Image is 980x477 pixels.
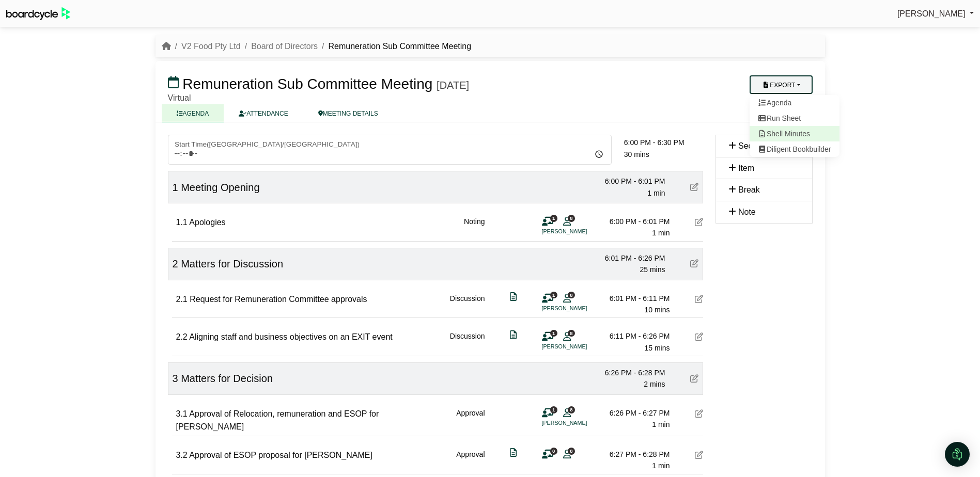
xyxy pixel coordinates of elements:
div: 6:00 PM - 6:01 PM [598,216,670,227]
span: 1 [173,182,178,193]
div: 6:00 PM - 6:01 PM [593,176,665,187]
span: Item [738,164,754,172]
div: 6:00 PM - 6:30 PM [624,137,703,148]
span: 3 [173,373,178,384]
span: 0 [550,448,557,454]
span: 10 mins [644,306,670,314]
span: [PERSON_NAME] [897,9,966,18]
span: 1 min [652,462,670,470]
div: Open Intercom Messenger [945,442,970,467]
span: Apologies [189,218,225,227]
span: 2.1 [176,295,188,304]
span: Meeting Opening [181,182,259,193]
span: 3.1 [176,409,188,418]
li: Remuneration Sub Committee Meeting [318,40,471,53]
li: [PERSON_NAME] [542,419,619,427]
span: 30 mins [624,150,649,158]
div: 6:01 PM - 6:26 PM [593,252,665,264]
div: Discussion [450,293,485,316]
span: 15 mins [644,344,670,352]
li: [PERSON_NAME] [542,227,619,236]
div: Approval [456,407,485,434]
span: 25 mins [640,265,665,274]
a: Diligent Bookbuilder [750,141,839,157]
span: 8 [568,215,575,221]
div: 6:26 PM - 6:27 PM [598,407,670,419]
li: [PERSON_NAME] [542,304,619,313]
div: 6:26 PM - 6:28 PM [593,367,665,378]
div: 6:01 PM - 6:11 PM [598,293,670,304]
span: Note [738,208,756,216]
span: 2 mins [644,380,665,388]
a: Run Sheet [750,110,839,126]
span: 1 [550,330,557,337]
div: 6:27 PM - 6:28 PM [598,449,670,460]
span: 8 [568,406,575,413]
div: Approval [456,449,485,472]
span: 2 [173,258,178,269]
a: ATTENDANCE [224,104,303,122]
li: [PERSON_NAME] [542,342,619,351]
span: 3.2 [176,451,188,459]
span: 1 [550,292,557,298]
span: 1 min [652,229,670,237]
img: BoardcycleBlackGreen-aaafeed430059cb809a45853b8cf6d952af9d84e6e89e1f1685b34bfd5cb7d64.svg [6,7,70,20]
a: Shell Minutes [750,126,839,141]
span: 1 min [647,189,665,197]
div: Discussion [450,330,485,354]
span: Matters for Decision [181,373,273,384]
a: Board of Directors [251,42,318,51]
span: 2.2 [176,332,188,341]
span: Break [738,185,760,194]
span: 1.1 [176,218,188,227]
a: [PERSON_NAME] [897,7,974,21]
span: Request for Remuneration Committee approvals [190,295,367,304]
span: Matters for Discussion [181,258,283,269]
button: Export [750,75,812,94]
span: Approval of ESOP proposal for [PERSON_NAME] [189,451,372,459]
span: 1 [550,215,557,221]
span: Section [738,141,766,150]
span: 1 [550,406,557,413]
a: MEETING DETAILS [303,104,393,122]
span: 8 [568,292,575,298]
div: [DATE] [437,79,469,91]
span: 8 [568,448,575,454]
span: Remuneration Sub Committee Meeting [182,76,432,92]
a: AGENDA [162,104,224,122]
nav: breadcrumb [162,40,472,53]
div: Noting [464,216,485,239]
span: 8 [568,330,575,337]
a: V2 Food Pty Ltd [181,42,241,51]
span: Virtual [168,93,191,102]
a: Agenda [750,95,839,110]
span: Aligning staff and business objectives on an EXIT event [189,332,392,341]
div: 6:11 PM - 6:26 PM [598,330,670,342]
span: Approval of Relocation, remuneration and ESOP for [PERSON_NAME] [176,409,379,432]
span: 1 min [652,420,670,428]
